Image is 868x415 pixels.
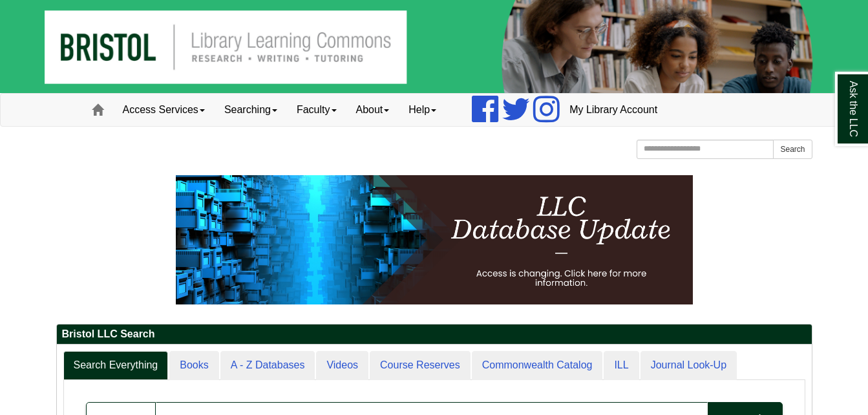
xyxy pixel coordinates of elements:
a: ILL [604,351,639,380]
a: Faculty [287,94,346,126]
h2: Bristol LLC Search [57,325,812,345]
a: Journal Look-Up [640,351,737,380]
a: Help [399,94,446,126]
a: Commonwealth Catalog [472,351,603,380]
img: HTML tutorial [176,175,693,304]
a: About [346,94,399,126]
button: Search [773,140,812,159]
a: A - Z Databases [220,351,315,380]
a: Access Services [113,94,215,126]
a: Books [169,351,218,380]
a: Searching [215,94,287,126]
a: Course Reserves [370,351,471,380]
a: Videos [316,351,368,380]
a: Search Everything [63,351,169,380]
a: My Library Account [560,94,667,126]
